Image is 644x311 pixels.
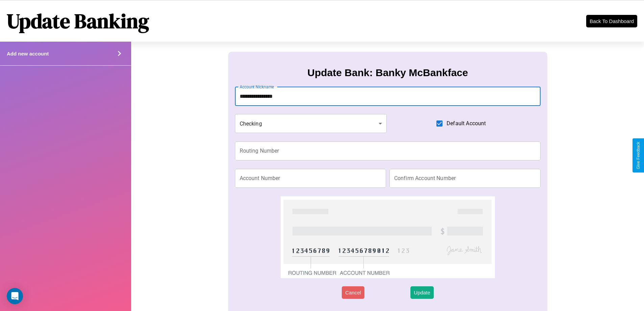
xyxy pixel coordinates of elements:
div: Checking [235,114,387,133]
label: Account Nickname [240,84,274,90]
button: Back To Dashboard [586,15,637,27]
h1: Update Banking [7,7,149,35]
div: Open Intercom Messenger [7,288,23,304]
h4: Add new account [7,51,49,57]
img: check [281,196,495,278]
div: Give Feedback [636,142,641,169]
h3: Update Bank: Banky McBankface [307,67,468,79]
button: Cancel [342,286,364,299]
button: Update [410,286,433,299]
span: Default Account [447,119,486,128]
